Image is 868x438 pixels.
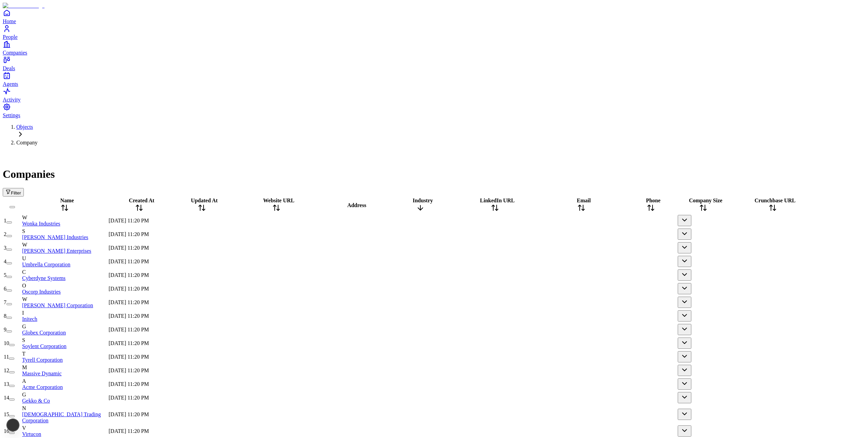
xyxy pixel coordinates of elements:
[4,286,6,292] span: 6
[22,351,107,357] div: T
[109,231,149,237] span: [DATE] 11:20 PM
[109,340,170,346] div: [DATE] 11:20 PM
[22,215,107,221] div: W
[109,327,149,332] span: [DATE] 11:20 PM
[4,313,6,319] span: 8
[109,395,170,401] div: [DATE] 11:20 PM
[755,198,795,203] span: Crunchbase URL
[3,97,20,103] span: Activity
[191,198,218,203] span: Updated At
[4,367,9,373] span: 12
[109,340,149,346] span: [DATE] 11:20 PM
[22,343,66,349] a: Soylent Corporation
[16,124,33,130] a: Objects
[22,255,107,262] div: U
[22,337,107,343] div: S
[22,228,107,234] div: S
[60,198,74,203] span: Name
[109,313,149,319] span: [DATE] 11:20 PM
[480,198,515,203] span: LinkedIn URL
[109,245,170,251] div: [DATE] 11:20 PM
[109,286,149,292] span: [DATE] 11:20 PM
[22,248,91,254] a: [PERSON_NAME] Enterprises
[4,327,6,332] span: 9
[3,124,865,146] nav: Breadcrumb
[4,231,6,237] span: 2
[3,81,18,87] span: Agents
[109,299,170,306] div: [DATE] 11:20 PM
[3,112,20,118] span: Settings
[109,218,170,224] div: [DATE] 11:20 PM
[109,367,149,373] span: [DATE] 11:20 PM
[22,221,60,226] a: Wonka Industries
[22,431,41,437] a: Virtucon
[263,198,294,203] span: Website URL
[109,272,149,278] span: [DATE] 11:20 PM
[3,25,865,40] a: People
[4,259,6,264] span: 4
[109,367,170,374] div: [DATE] 11:20 PM
[646,198,661,203] span: Phone
[22,371,62,376] a: Massive Dynamic
[109,218,149,223] span: [DATE] 11:20 PM
[22,275,66,281] a: Cyberdyne Systems
[22,392,107,398] div: G
[347,202,366,208] span: Address
[4,354,9,360] span: 11
[4,411,9,417] span: 15
[577,198,591,203] span: Email
[22,324,107,330] div: G
[689,198,722,203] span: Company Size
[16,140,37,145] span: Company
[3,34,18,40] span: People
[109,411,149,417] span: [DATE] 11:20 PM
[3,3,45,9] img: Item Brain Logo
[109,381,149,387] span: [DATE] 11:20 PM
[109,286,170,292] div: [DATE] 11:20 PM
[22,289,61,295] a: Oscorp Industries
[4,395,9,401] span: 14
[4,340,9,346] span: 10
[3,56,865,71] a: Deals
[22,384,63,390] a: Acme Corporation
[22,296,107,302] div: W
[22,405,107,411] div: N
[109,395,149,401] span: [DATE] 11:20 PM
[109,354,149,360] span: [DATE] 11:20 PM
[109,381,170,387] div: [DATE] 11:20 PM
[22,378,107,384] div: A
[109,245,149,251] span: [DATE] 11:20 PM
[22,398,50,404] a: Gekko & Co
[109,354,170,360] div: [DATE] 11:20 PM
[22,364,107,371] div: M
[22,234,88,240] a: [PERSON_NAME] Industries
[4,245,6,251] span: 3
[3,40,865,56] a: Companies
[129,198,155,203] span: Created At
[22,425,107,431] div: V
[22,269,107,275] div: C
[22,316,37,322] a: Initech
[3,103,865,118] a: Settings
[3,9,865,24] a: Home
[109,428,170,434] div: [DATE] 11:20 PM
[22,283,107,289] div: O
[4,428,9,434] span: 16
[109,299,149,305] span: [DATE] 11:20 PM
[413,198,433,203] span: Industry
[109,313,170,319] div: [DATE] 11:20 PM
[11,190,21,195] span: Filter
[3,65,15,71] span: Deals
[109,272,170,278] div: [DATE] 11:20 PM
[4,272,6,278] span: 5
[3,72,865,87] a: Agents
[22,302,93,308] a: [PERSON_NAME] Corporation
[109,428,149,434] span: [DATE] 11:20 PM
[3,18,16,24] span: Home
[22,310,107,316] div: I
[3,168,865,181] h1: Companies
[4,381,9,387] span: 13
[109,259,149,264] span: [DATE] 11:20 PM
[109,231,170,237] div: [DATE] 11:20 PM
[4,218,6,223] span: 1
